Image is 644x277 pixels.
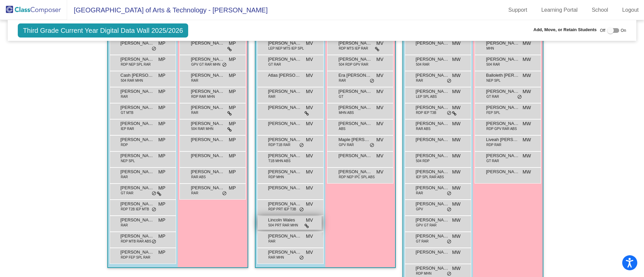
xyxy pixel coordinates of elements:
span: GT RAR [486,158,499,163]
span: [PERSON_NAME] [416,233,449,239]
span: [PERSON_NAME] [191,104,224,111]
span: MW [523,168,531,176]
span: MP [158,201,165,208]
span: RAR [121,223,128,228]
span: Third Grade Current Year Digital Data Wall 2025/2026 [18,23,188,38]
span: Lincoln Wales [268,217,302,223]
span: MV [306,201,313,208]
span: MW [452,88,461,95]
a: School [586,5,613,15]
span: MW [452,265,461,272]
span: RDP PRT IEP T3B [268,207,296,212]
span: do_not_disturb_alt [152,239,156,245]
span: T1B MHN ABS [268,158,290,163]
span: MP [229,104,236,111]
span: 504 RDP GPV RAR [339,62,368,67]
span: MP [158,40,165,47]
span: [PERSON_NAME] [268,201,302,207]
span: MW [452,40,461,47]
span: GT RAR [268,62,281,67]
span: [PERSON_NAME][MEDICAL_DATA] [120,217,154,223]
span: MW [452,136,461,143]
span: [PERSON_NAME] [191,152,224,159]
span: MV [306,40,313,47]
span: MW [452,56,461,63]
span: [PERSON_NAME] [416,217,449,223]
span: RAR [416,78,423,83]
span: [PERSON_NAME] [191,72,224,79]
span: 504 RAR [416,62,430,67]
span: do_not_disturb_alt [447,191,451,196]
span: [PERSON_NAME] [120,152,154,159]
span: MW [523,88,531,95]
span: [PERSON_NAME] [486,168,520,175]
span: IEP RAR [121,126,134,131]
a: Learning Portal [536,5,583,15]
span: [PERSON_NAME] [120,88,154,95]
span: GT RAR [486,94,499,99]
span: do_not_disturb_alt [370,78,374,84]
span: RDP MTS IEP RAR [339,46,368,51]
span: ABS [339,126,345,131]
span: MW [523,136,531,143]
span: [PERSON_NAME] [191,185,224,191]
span: RDP IEP T3B [416,110,436,115]
span: [PERSON_NAME] [416,201,449,207]
span: LEP SPL ABS [416,94,437,99]
span: 504 PRT RAR MHN [268,223,298,228]
span: do_not_disturb_alt [299,143,304,148]
span: LEP NEP MTS IEP SPL [268,46,304,51]
span: MW [523,104,531,111]
span: RDP FEP SPL RAR [121,255,150,260]
span: [PERSON_NAME] [338,168,372,175]
span: GT [339,94,343,99]
span: MV [306,168,313,176]
span: [PERSON_NAME] [PERSON_NAME] [268,88,302,95]
span: Off [600,27,605,33]
span: MP [229,136,236,143]
span: [PERSON_NAME] [268,56,302,63]
span: MP [158,120,165,127]
span: GPV GT RAR MHN [191,62,220,67]
span: RAR [191,110,198,115]
span: [PERSON_NAME] [268,249,302,256]
span: MP [158,136,165,143]
span: MW [452,233,461,240]
span: RDP MHN [268,175,284,180]
span: 504 RAR MHN [121,78,143,83]
span: MV [306,56,313,63]
span: Add, Move, or Retain Students [533,26,597,33]
span: MV [376,168,383,176]
span: MW [523,120,531,127]
span: MV [306,249,313,256]
a: Logout [617,5,644,15]
span: MW [452,152,461,159]
span: [PERSON_NAME] [120,185,154,191]
span: RDP MTB RAR ABS [121,239,151,244]
span: [PERSON_NAME] [268,233,302,239]
span: GT MTB [121,110,133,115]
span: [PERSON_NAME] [120,56,154,63]
span: [PERSON_NAME] [416,120,449,127]
span: [PERSON_NAME] [416,72,449,79]
span: MP [158,56,165,63]
span: MW [452,120,461,127]
span: MV [376,72,383,79]
span: [PERSON_NAME] [191,56,224,63]
span: MP [229,168,236,176]
span: MV [376,40,383,47]
span: [PERSON_NAME] [268,120,302,127]
span: [PERSON_NAME] [416,249,449,256]
span: MV [376,120,383,127]
span: MP [229,40,236,47]
span: MV [376,104,383,111]
span: do_not_disturb_alt [447,78,451,84]
span: MHN [486,46,494,51]
span: [GEOGRAPHIC_DATA] of Arts & Technology - [PERSON_NAME] [67,5,268,15]
span: do_not_disturb_alt [447,239,451,245]
span: [PERSON_NAME] [416,136,449,143]
span: NEP SPL [486,78,500,83]
span: [PERSON_NAME] [416,185,449,191]
span: MP [229,88,236,95]
span: MV [306,88,313,95]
